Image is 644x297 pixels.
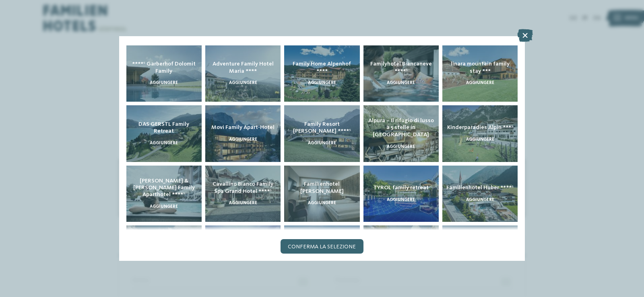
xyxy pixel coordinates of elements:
span: TYROL family retreat [374,185,429,190]
span: Cavallino Bianco Family Spa Grand Hotel ****ˢ [213,181,273,194]
span: aggiungere [466,81,494,85]
span: Alpura – Il rifugio di lusso a 5 stelle in [GEOGRAPHIC_DATA] [368,118,434,137]
span: aggiungere [150,141,178,145]
span: aggiungere [466,137,494,142]
span: Adventure Family Hotel Maria **** [213,61,274,74]
span: aggiungere [229,201,257,205]
span: Familienhotel Huber ****ˢ [446,185,514,190]
span: aggiungere [150,205,178,209]
span: [PERSON_NAME] & [PERSON_NAME] Family Aparthotel ****ˢ [133,178,195,198]
span: aggiungere [308,201,336,205]
span: Familyhotel Biancaneve ****ˢ [370,61,432,74]
span: linara mountain family stay *** [451,61,510,74]
span: aggiungere [387,198,415,202]
span: aggiungere [308,81,336,85]
span: aggiungere [387,81,415,85]
span: aggiungere [150,81,178,85]
span: aggiungere [308,141,336,145]
span: aggiungere [229,81,257,85]
span: aggiungere [466,198,494,202]
span: Conferma la selezione [288,244,356,250]
span: DAS GERSTL Family Retreat [138,121,189,134]
span: aggiungere [229,137,257,142]
span: aggiungere [387,145,415,149]
span: Familienhotel [PERSON_NAME] [300,181,344,194]
span: Family Home Alpenhof **** [293,61,351,74]
span: Kinderparadies Alpin ***ˢ [447,125,513,130]
span: ****ˢ Garberhof Dolomit Family [132,61,196,74]
span: Movi Family Apart-Hotel [211,125,275,130]
span: Family Resort [PERSON_NAME] ****ˢ [293,121,351,134]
